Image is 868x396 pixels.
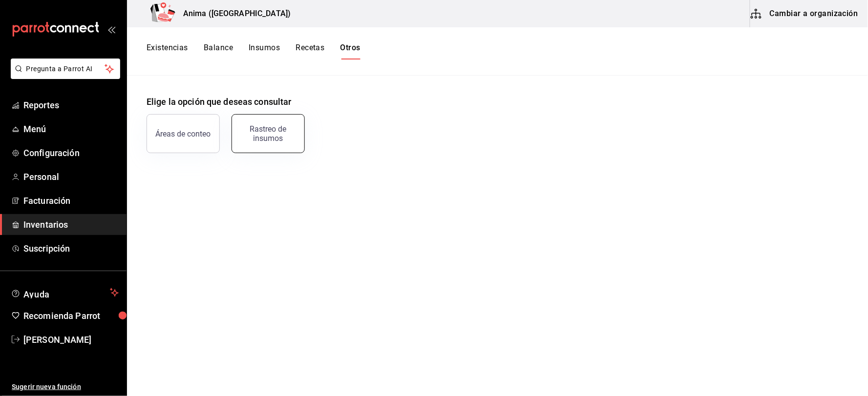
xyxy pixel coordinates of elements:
span: Pregunta a Parrot AI [26,64,105,74]
div: Rastreo de insumos [238,124,298,143]
button: Pregunta a Parrot AI [11,59,120,79]
div: navigation tabs [147,43,360,59]
button: Rastreo de insumos [232,114,305,153]
span: Sugerir nueva función [12,382,119,392]
span: Suscripción [23,242,119,255]
a: Pregunta a Parrot AI [7,71,120,81]
span: Configuración [23,146,119,159]
span: Reportes [23,99,119,112]
span: [PERSON_NAME] [23,333,119,346]
span: Inventarios [23,218,119,231]
button: Otros [340,43,360,59]
span: Menú [23,122,119,136]
button: Balance [204,43,233,59]
div: Áreas de conteo [156,129,211,139]
h4: Elige la opción que deseas consultar [147,95,848,108]
span: Personal [23,170,119,183]
button: Existencias [147,43,188,59]
span: Facturación [23,194,119,207]
button: open_drawer_menu [107,25,115,33]
button: Recetas [296,43,324,59]
button: Áreas de conteo [147,114,220,153]
span: Recomienda Parrot [23,309,119,322]
h3: Anima ([GEOGRAPHIC_DATA]) [175,8,291,20]
button: Insumos [249,43,280,59]
span: Ayuda [23,287,106,298]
